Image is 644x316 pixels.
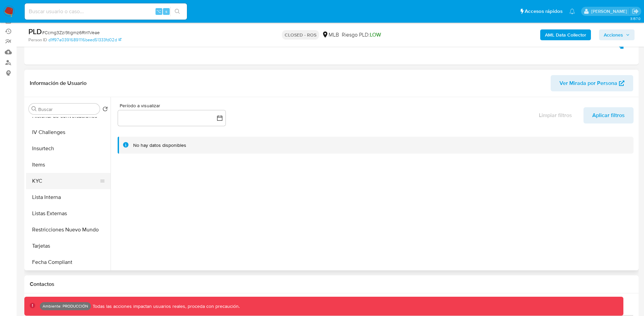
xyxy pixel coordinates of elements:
[26,238,111,254] button: Tarjetas
[599,29,635,40] button: Acciones
[38,106,97,112] input: Buscar
[630,16,641,21] span: 3.157.0
[42,29,100,36] span: # Ccmg3Zzi9tigmz6Rlrl1Veae
[43,305,88,308] p: Ambiente: PRODUCCIÓN
[26,140,111,157] button: Insurtech
[604,29,623,40] span: Acciones
[26,189,111,205] button: Lista Interna
[25,7,187,16] input: Buscar usuario o caso...
[30,80,87,87] h1: Información de Usuario
[102,106,108,114] button: Volver al orden por defecto
[30,281,633,288] h1: Contactos
[165,8,167,15] span: s
[370,31,381,39] span: LOW
[170,7,184,16] button: search-icon
[26,254,111,270] button: Fecha Compliant
[591,8,629,15] p: jhon.osorio@mercadolibre.com.co
[31,106,37,112] button: Buscar
[282,30,319,40] p: CLOSED - ROS
[551,75,633,91] button: Ver Mirada por Persona
[545,29,586,40] b: AML Data Collector
[28,26,42,37] b: PLD
[569,8,575,14] a: Notificaciones
[26,173,105,189] button: KYC
[525,8,563,15] span: Accesos rápidos
[322,31,339,39] div: MLB
[26,205,111,222] button: Listas Externas
[342,31,381,39] span: Riesgo PLD:
[28,37,47,43] b: Person ID
[26,124,111,140] button: IV Challenges
[559,75,617,91] span: Ver Mirada por Persona
[632,8,639,15] a: Salir
[156,8,161,15] span: ⌥
[91,303,240,310] p: Todas las acciones impactan usuarios reales, proceda con precaución.
[26,222,111,238] button: Restricciones Nuevo Mundo
[540,29,591,40] button: AML Data Collector
[48,37,121,43] a: d1ff97a03916891116beed51333fd02d
[26,157,111,173] button: Items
